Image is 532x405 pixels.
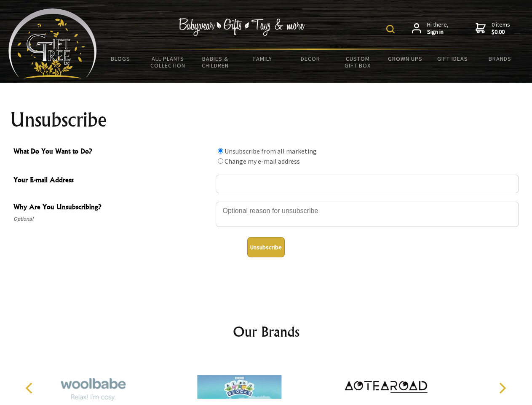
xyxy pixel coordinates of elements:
textarea: Why Are You Unsubscribing? [216,202,519,227]
a: Family [239,50,287,67]
button: Previous [21,379,40,397]
a: Decor [286,50,334,67]
strong: Sign in [427,28,449,36]
span: Optional [13,214,211,224]
a: All Plants Collection [144,50,192,74]
span: Why Are You Unsubscribing? [13,202,211,214]
input: What Do You Want to Do? [218,148,223,154]
span: 0 items [492,21,510,36]
span: What Do You Want to Do? [13,146,211,158]
img: Babywear - Gifts - Toys & more [179,18,305,36]
h2: Our Brands [17,321,516,342]
a: Grown Ups [381,50,429,67]
a: 0 items$0.00 [476,21,510,36]
a: BLOGS [97,50,144,67]
img: product search [386,25,395,33]
a: Brands [476,50,524,67]
span: Hi there, [427,21,449,36]
img: Babyware - Gifts - Toys and more... [8,8,97,78]
input: Your E-mail Address [216,175,519,193]
button: Next [493,379,511,397]
button: Unsubscribe [247,237,285,257]
a: Gift Ideas [429,50,476,67]
span: Your E-mail Address [13,175,211,187]
label: Unsubscribe from all marketing [225,147,317,155]
a: Babies & Children [192,50,239,74]
h1: Unsubscribe [10,110,522,130]
label: Change my e-mail address [225,157,300,165]
a: Hi there,Sign in [412,21,449,36]
input: What Do You Want to Do? [218,158,223,164]
strong: $0.00 [492,28,510,36]
a: Custom Gift Box [334,50,382,74]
